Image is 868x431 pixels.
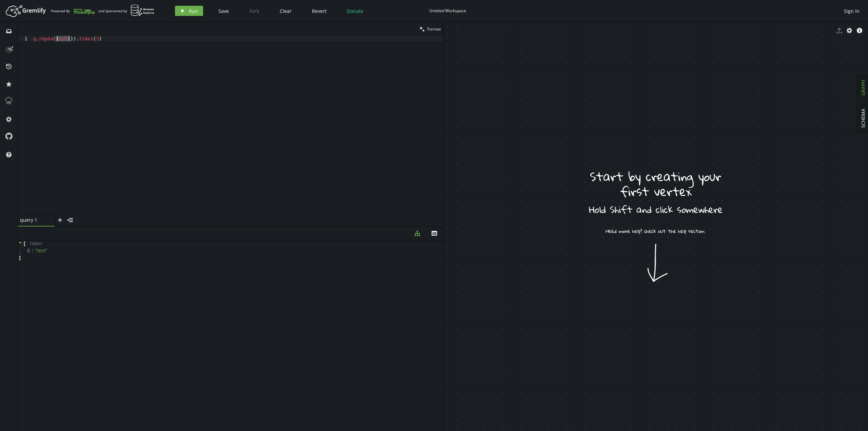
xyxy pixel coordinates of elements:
span: Format [427,26,441,32]
button: Format [417,22,443,36]
span: query 1 [20,217,47,223]
span: 1 item [29,240,42,247]
span: ] [18,255,21,261]
span: " test " [35,247,47,254]
span: Donate [347,8,363,14]
span: 0 [27,248,35,254]
button: Fork [244,6,264,16]
div: 1 [18,36,32,41]
img: AWS Neptune [131,4,155,16]
button: Sign In [841,6,863,16]
span: Run [189,8,198,14]
button: Donate [342,6,368,16]
span: Clear [280,8,292,14]
div: : [32,248,34,254]
div: and Sponsored by [98,4,155,17]
span: [ [24,240,25,247]
button: Save [213,6,234,16]
span: Fork [250,8,259,14]
span: SCHEMA [860,109,866,128]
span: Sign In [844,8,860,14]
span: Revert [312,8,327,14]
button: Revert [307,6,332,16]
button: Clear [275,6,297,16]
div: Untitled Workspace [429,8,466,13]
button: Run [175,6,203,16]
span: GRAPH [860,80,866,96]
div: Powered By [51,5,95,17]
span: Save [218,8,229,14]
